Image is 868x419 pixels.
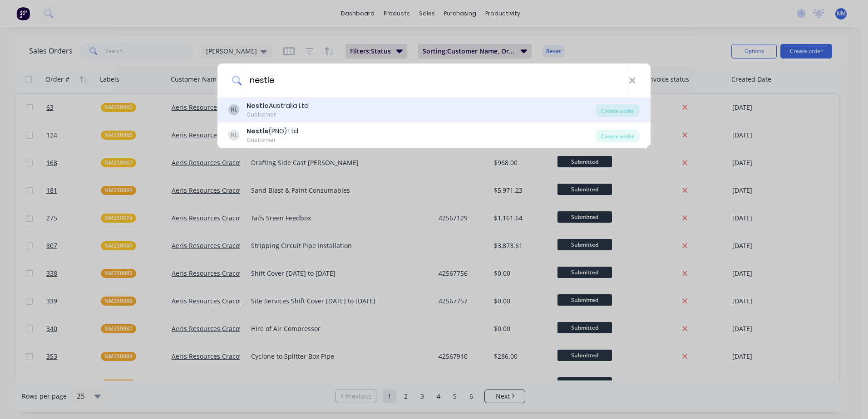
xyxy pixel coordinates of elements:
div: (PNG) Ltd [247,127,298,136]
b: Nestle [247,127,269,136]
div: NL [228,104,239,115]
b: Nestle [247,101,269,110]
div: NL [228,130,239,141]
div: Australia Ltd [247,101,309,111]
div: Customer [247,136,298,144]
div: Create order [596,104,640,117]
div: Customer [247,111,309,119]
input: Enter a customer name to create a new order... [242,63,629,97]
div: Create order [596,130,640,142]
